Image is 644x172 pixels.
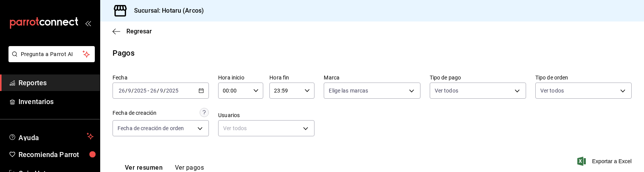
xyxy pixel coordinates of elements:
input: -- [128,88,131,94]
span: Regresar [126,28,152,35]
span: - [148,88,149,94]
div: Fecha de creación [113,109,156,117]
span: / [131,88,134,94]
input: -- [160,88,163,94]
span: Elige las marcas [329,87,368,94]
span: / [125,88,128,94]
label: Tipo de pago [430,75,526,80]
span: Reportes [18,78,94,88]
button: Exportar a Excel [579,157,632,166]
span: Ver todos [540,87,564,94]
label: Hora fin [269,75,314,80]
button: Pregunta a Parrot AI [8,46,95,62]
input: -- [150,88,157,94]
label: Tipo de orden [535,75,632,80]
span: / [163,88,166,94]
label: Fecha [113,75,209,80]
input: -- [118,88,125,94]
span: / [157,88,159,94]
label: Marca [324,75,420,80]
span: Ver todos [435,87,458,94]
span: Pregunta a Parrot AI [21,50,83,58]
a: Pregunta a Parrot AI [5,56,95,64]
span: Recomienda Parrot [18,149,94,160]
label: Hora inicio [218,75,263,80]
input: ---- [134,88,147,94]
div: Ver todos [218,120,314,136]
h3: Sucursal: Hotaru (Arcos) [128,6,204,15]
input: ---- [166,88,179,94]
div: Pagos [113,47,135,59]
button: open_drawer_menu [85,20,91,26]
label: Usuarios [218,112,314,118]
span: Fecha de creación de orden [118,124,184,132]
button: Regresar [113,28,152,35]
span: Inventarios [18,96,94,107]
span: Ayuda [18,132,84,141]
